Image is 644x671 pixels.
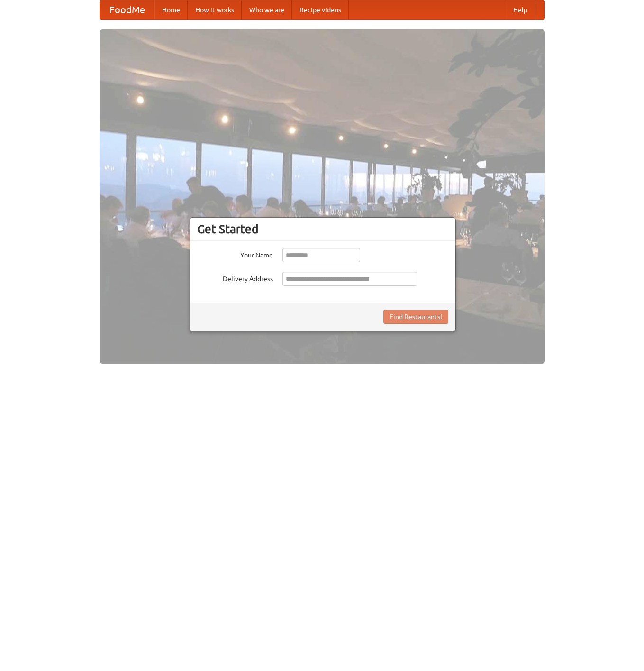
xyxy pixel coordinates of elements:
[197,248,273,260] label: Your Name
[197,272,273,284] label: Delivery Address
[100,0,154,19] a: FoodMe
[188,0,242,19] a: How it works
[242,0,292,19] a: Who we are
[154,0,188,19] a: Home
[506,0,535,19] a: Help
[292,0,349,19] a: Recipe videos
[197,222,448,236] h3: Get Started
[383,310,448,324] button: Find Restaurants!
